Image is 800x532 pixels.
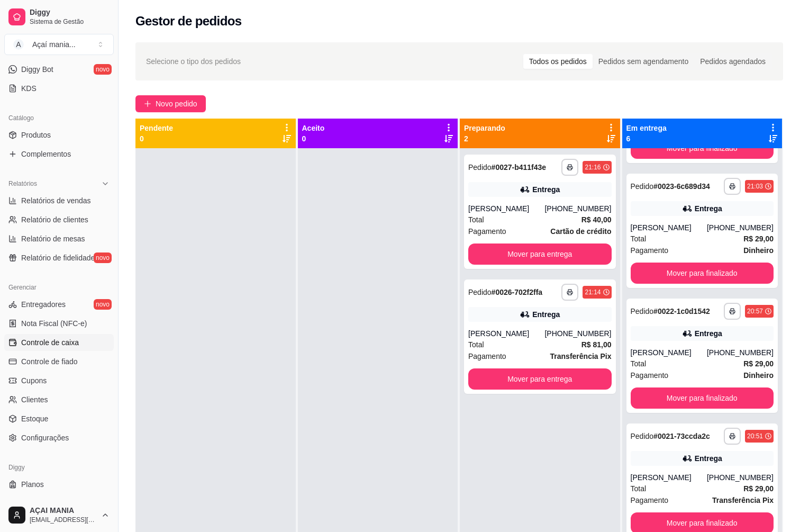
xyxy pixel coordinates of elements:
[21,64,53,75] span: Diggy Bot
[135,95,206,112] button: Novo pedido
[4,495,114,512] a: Precisa de ajuda?
[4,249,114,266] a: Relatório de fidelidadenovo
[30,17,110,26] span: Sistema de Gestão
[631,222,707,233] div: [PERSON_NAME]
[302,133,325,144] p: 0
[4,279,114,296] div: Gerenciar
[626,133,667,144] p: 6
[21,318,87,329] span: Nota Fiscal (NFC-e)
[4,353,114,370] a: Controle de fiado
[21,83,37,94] span: KDS
[695,203,722,214] div: Entrega
[4,192,114,209] a: Relatórios de vendas
[626,123,667,133] p: Em entrega
[4,230,114,247] a: Relatório de mesas
[4,459,114,476] div: Diggy
[631,138,774,159] button: Mover para finalizado
[4,61,114,78] a: Diggy Botnovo
[21,394,48,405] span: Clientes
[21,214,88,225] span: Relatório de clientes
[631,483,647,494] span: Total
[653,307,710,315] strong: # 0022-1c0d1542
[631,182,654,191] span: Pedido
[581,215,612,224] strong: R$ 40,00
[468,244,612,265] button: Mover para entrega
[707,222,774,233] div: [PHONE_NUMBER]
[468,163,492,172] span: Pedido
[492,288,543,296] strong: # 0026-702f2ffa
[4,211,114,228] a: Relatório de clientes
[468,288,492,296] span: Pedido
[8,179,37,188] span: Relatórios
[4,315,114,332] a: Nota Fiscal (NFC-e)
[747,307,763,315] div: 20:57
[21,130,51,140] span: Produtos
[631,369,669,381] span: Pagamento
[631,263,774,284] button: Mover para finalizado
[631,245,669,256] span: Pagamento
[21,337,79,348] span: Controle de caixa
[550,227,611,236] strong: Cartão de crédito
[13,39,24,50] span: A
[544,328,611,339] div: [PHONE_NUMBER]
[468,350,506,362] span: Pagamento
[4,296,114,313] a: Entregadoresnovo
[4,391,114,408] a: Clientes
[743,235,774,243] strong: R$ 29,00
[464,123,505,133] p: Preparando
[653,432,710,440] strong: # 0021-73ccda2c
[653,182,710,191] strong: # 0023-6c689d34
[707,472,774,483] div: [PHONE_NUMBER]
[743,484,774,493] strong: R$ 29,00
[492,163,547,172] strong: # 0027-b411f43e
[747,432,763,440] div: 20:51
[4,429,114,446] a: Configurações
[631,358,647,369] span: Total
[631,432,654,440] span: Pedido
[695,328,722,339] div: Entrega
[743,359,774,368] strong: R$ 29,00
[581,340,612,349] strong: R$ 81,00
[302,123,325,133] p: Aceito
[4,334,114,351] a: Controle de caixa
[135,13,242,30] h2: Gestor de pedidos
[631,494,669,506] span: Pagamento
[743,371,774,380] strong: Dinheiro
[532,309,560,320] div: Entrega
[468,328,544,339] div: [PERSON_NAME]
[4,127,114,143] a: Produtos
[523,54,593,69] div: Todos os pedidos
[593,54,694,69] div: Pedidos sem agendamento
[631,233,647,245] span: Total
[21,195,91,206] span: Relatórios de vendas
[4,80,114,97] a: KDS
[4,4,114,30] a: DiggySistema de Gestão
[21,479,44,490] span: Planos
[468,214,484,226] span: Total
[631,472,707,483] div: [PERSON_NAME]
[550,352,612,360] strong: Transferência Pix
[21,233,85,244] span: Relatório de mesas
[156,98,197,110] span: Novo pedido
[747,182,763,191] div: 21:03
[585,288,601,296] div: 21:14
[21,432,69,443] span: Configurações
[631,307,654,315] span: Pedido
[30,506,97,516] span: AÇAI MANIA
[468,368,612,390] button: Mover para entrega
[144,100,151,107] span: plus
[4,110,114,127] div: Catálogo
[694,54,771,69] div: Pedidos agendados
[695,453,722,464] div: Entrega
[585,163,601,172] div: 21:16
[140,123,173,133] p: Pendente
[21,253,95,263] span: Relatório de fidelidade
[30,516,97,524] span: [EMAIL_ADDRESS][DOMAIN_NAME]
[544,203,611,214] div: [PHONE_NUMBER]
[21,149,71,159] span: Complementos
[4,410,114,427] a: Estoque
[464,133,505,144] p: 2
[4,372,114,389] a: Cupons
[140,133,173,144] p: 0
[146,56,241,67] span: Selecione o tipo dos pedidos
